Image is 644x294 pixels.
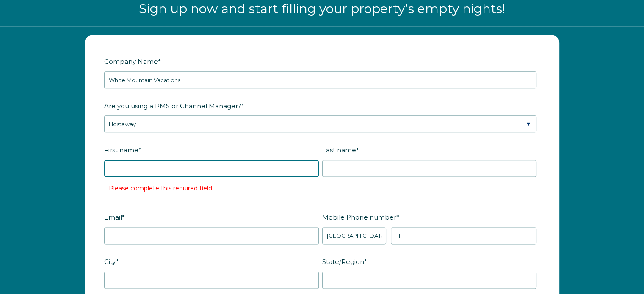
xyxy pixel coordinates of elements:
span: Last name [322,143,356,157]
span: Mobile Phone number [322,211,396,224]
span: City [104,255,116,268]
span: State/Region [322,255,364,268]
span: Are you using a PMS or Channel Manager? [104,99,241,113]
label: Please complete this required field. [109,184,213,192]
span: Email [104,211,122,224]
span: Sign up now and start filling your property’s empty nights! [139,1,505,16]
span: First name [104,143,138,157]
span: Company Name [104,55,158,68]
